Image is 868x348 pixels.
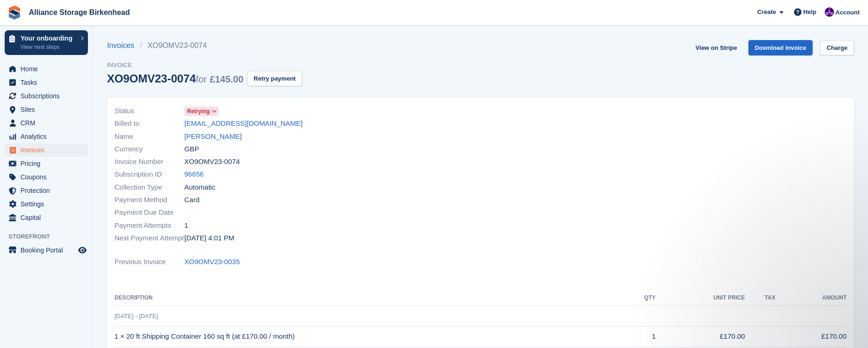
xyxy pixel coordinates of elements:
[5,143,88,157] a: menu
[107,72,243,85] div: XO9OMV23-0074
[5,116,88,130] a: menu
[5,211,88,224] a: menu
[7,6,21,20] img: stora-icon-8386f47178a22dfd0bd8f6a31ec36ba5ce8667c1dd55bd0f319d3a0aa187defe.svg
[20,130,76,143] span: Analytics
[114,182,184,193] span: Collection Type
[5,30,88,55] a: Your onboarding View next steps
[184,157,240,167] span: XO9OMV23-0074
[184,131,242,142] a: [PERSON_NAME]
[20,89,76,102] span: Subscriptions
[77,245,88,256] a: Preview store
[5,103,88,116] a: menu
[114,291,623,306] th: Description
[114,257,184,267] span: Previous Invoice
[692,40,740,55] a: View on Stripe
[748,40,813,55] a: Download Invoice
[5,184,88,197] a: menu
[20,211,76,224] span: Capital
[184,257,240,267] a: XO9OMV23-0035
[184,220,188,231] span: 1
[20,116,76,130] span: CRM
[8,232,93,241] span: Storefront
[20,184,76,197] span: Protection
[187,107,210,116] span: Retrying
[20,157,76,170] span: Pricing
[656,291,745,306] th: Unit Price
[20,76,76,89] span: Tasks
[656,326,745,347] td: £170.00
[184,118,303,129] a: [EMAIL_ADDRESS][DOMAIN_NAME]
[623,291,656,306] th: QTY
[114,106,184,116] span: Status
[623,326,656,347] td: 1
[5,89,88,102] a: menu
[114,233,184,244] span: Next Payment Attempt
[210,74,243,84] span: £145.00
[757,7,776,17] span: Create
[835,8,860,17] span: Account
[775,326,847,347] td: £170.00
[107,40,302,51] nav: breadcrumbs
[114,118,184,129] span: Billed to
[184,233,234,244] time: 2025-10-01 15:01:43 UTC
[20,43,76,51] p: View next steps
[114,131,184,142] span: Name
[184,195,200,205] span: Card
[20,198,76,211] span: Settings
[184,144,199,155] span: GBP
[20,171,76,184] span: Coupons
[775,291,847,306] th: Amount
[5,130,88,143] a: menu
[184,169,204,180] a: 96656
[196,74,207,84] span: for
[5,76,88,89] a: menu
[107,40,140,51] a: Invoices
[114,220,184,231] span: Payment Attempts
[114,207,184,218] span: Payment Due Date
[114,326,623,347] td: 1 × 20 ft Shipping Container 160 sq ft (at £170.00 / month)
[20,143,76,157] span: Invoices
[5,62,88,75] a: menu
[114,157,184,167] span: Invoice Number
[745,291,775,306] th: Tax
[114,195,184,205] span: Payment Method
[114,144,184,155] span: Currency
[114,313,158,320] span: [DATE] - [DATE]
[5,171,88,184] a: menu
[5,198,88,211] a: menu
[20,244,76,257] span: Booking Portal
[20,103,76,116] span: Sites
[114,169,184,180] span: Subscription ID
[20,62,76,75] span: Home
[20,35,76,41] p: Your onboarding
[184,182,215,193] span: Automatic
[25,5,134,20] a: Alliance Storage Birkenhead
[825,7,834,17] img: Romilly Norton
[820,40,854,55] a: Charge
[5,244,88,257] a: menu
[184,106,219,116] a: Retrying
[803,7,816,17] span: Help
[107,61,302,70] span: Invoice
[247,71,302,86] button: Retry payment
[5,157,88,170] a: menu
